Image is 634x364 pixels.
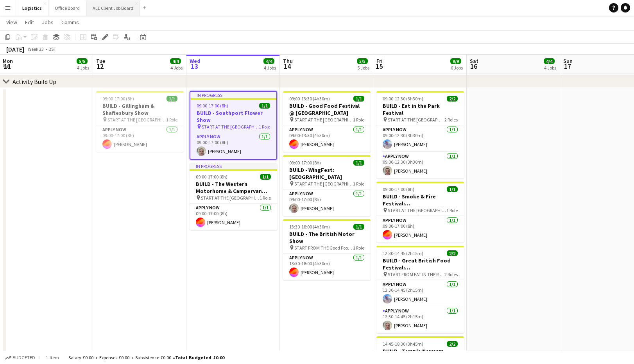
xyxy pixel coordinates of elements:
span: 1/1 [167,96,177,102]
span: Week 33 [26,46,45,52]
h3: BUILD - Temple Newsam Food & Drink Festival [376,348,464,362]
h3: BUILD - WingFest: [GEOGRAPHIC_DATA] [283,166,371,180]
span: Mon [3,57,13,64]
app-job-card: 09:00-17:00 (8h)1/1BUILD - Smoke & Fire Festival: [GEOGRAPHIC_DATA] START AT THE [GEOGRAPHIC_DATA... [376,182,464,243]
span: 1 Role [353,245,364,251]
span: 1 Role [353,181,364,187]
app-card-role: APPLY NOW1/113:30-18:00 (4h30m)[PERSON_NAME] [283,253,371,280]
span: 09:00-17:00 (8h) [102,96,134,102]
span: 1 item [43,355,62,360]
span: 2/2 [447,96,458,102]
div: 4 Jobs [264,65,276,71]
span: 15 [375,62,383,71]
app-job-card: In progress09:00-17:00 (8h)1/1BUILD - The Western Motorhome & Campervan Show START AT THE [GEOGRA... [190,163,277,230]
span: 1 Role [166,117,177,123]
span: 2/2 [447,341,458,347]
span: Thu [283,57,293,64]
div: [DATE] [6,45,24,53]
h3: BUILD - Southport Flower Show [190,109,276,123]
div: BST [48,46,56,52]
span: 5/5 [357,58,368,64]
span: 1/1 [353,224,364,230]
button: Budgeted [4,353,36,362]
span: 17 [562,62,573,71]
span: Sun [563,57,573,64]
span: 2 Roles [444,271,458,277]
span: 13:30-18:00 (4h30m) [289,224,330,230]
app-job-card: In progress09:00-17:00 (8h)1/1BUILD - Southport Flower Show START AT THE [GEOGRAPHIC_DATA]1 RoleA... [190,91,277,160]
span: START AT THE [GEOGRAPHIC_DATA] [388,117,444,123]
div: 09:00-13:30 (4h30m)1/1BUILD - Good Food Festival @ [GEOGRAPHIC_DATA] START AT THE [GEOGRAPHIC_DAT... [283,91,371,152]
app-card-role: APPLY NOW1/112:30-14:45 (2h15m)[PERSON_NAME] [376,307,464,333]
h3: BUILD - Good Food Festival @ [GEOGRAPHIC_DATA] [283,102,371,116]
span: 4/4 [170,58,181,64]
span: Jobs [42,19,54,26]
span: 13 [188,62,201,71]
span: 1/1 [260,174,271,180]
button: Logistics [16,0,48,16]
span: 12 [95,62,105,71]
span: START AT THE [GEOGRAPHIC_DATA] [202,124,259,130]
span: Wed [190,57,201,64]
span: 14:45-18:30 (3h45m) [383,341,423,347]
app-card-role: APPLY NOW1/109:00-17:00 (8h)[PERSON_NAME] [376,216,464,243]
span: 1 Role [260,195,271,201]
a: Edit [22,17,37,27]
div: Activity Build Up [13,78,56,86]
div: Salary £0.00 + Expenses £0.00 + Subsistence £0.00 = [68,355,224,360]
span: 4/4 [544,58,555,64]
a: View [3,17,20,27]
h3: BUILD - Smoke & Fire Festival: [GEOGRAPHIC_DATA] [376,193,464,207]
app-card-role: APPLY NOW1/109:00-17:00 (8h)[PERSON_NAME] [190,203,277,230]
app-card-role: APPLY NOW1/109:00-12:30 (3h30m)[PERSON_NAME] [376,152,464,178]
h3: BUILD - The Western Motorhome & Campervan Show [190,180,277,194]
div: 12:30-14:45 (2h15m)2/2BUILD - Great British Food Festival: [GEOGRAPHIC_DATA][PERSON_NAME] START F... [376,246,464,333]
app-job-card: 09:00-12:30 (3h30m)2/2BUILD - Eat in the Park Festival START AT THE [GEOGRAPHIC_DATA]2 RolesAPPLY... [376,91,464,178]
span: 1 Role [259,124,270,130]
span: Sat [470,57,478,64]
span: Budgeted [13,355,35,360]
span: 09:00-13:30 (4h30m) [289,96,330,102]
span: START FROM THE Good Food Festival @ [GEOGRAPHIC_DATA] [294,245,353,251]
span: 1/1 [447,186,458,192]
span: Edit [25,19,34,26]
div: 4 Jobs [77,65,89,71]
div: 4 Jobs [170,65,183,71]
span: 1 Role [446,207,458,213]
h3: BUILD - Great British Food Festival: [GEOGRAPHIC_DATA][PERSON_NAME] [376,257,464,271]
span: 09:00-17:00 (8h) [289,160,321,166]
span: Tue [96,57,105,64]
span: Total Budgeted £0.00 [175,355,224,360]
h3: BUILD - Eat in the Park Festival [376,102,464,116]
div: 5 Jobs [357,65,369,71]
app-job-card: 09:00-17:00 (8h)1/1BUILD - WingFest: [GEOGRAPHIC_DATA] START AT THE [GEOGRAPHIC_DATA]1 RoleAPPLY ... [283,155,371,216]
span: 11 [2,62,13,71]
span: View [6,19,17,26]
span: START AT THE [GEOGRAPHIC_DATA] [107,117,166,123]
app-card-role: APPLY NOW1/109:00-17:00 (8h)[PERSON_NAME] [283,189,371,216]
div: 09:00-17:00 (8h)1/1BUILD - Gillingham & Shaftesbury Show START AT THE [GEOGRAPHIC_DATA]1 RoleAPPL... [96,91,184,152]
span: START AT THE [GEOGRAPHIC_DATA] [294,117,353,123]
div: In progress [190,92,276,98]
span: 1/1 [353,160,364,166]
div: 4 Jobs [544,65,556,71]
span: START AT THE [GEOGRAPHIC_DATA] [294,181,353,187]
app-card-role: APPLY NOW1/109:00-17:00 (8h)[PERSON_NAME] [190,132,276,159]
button: Office Board [48,0,86,16]
span: 2 Roles [444,117,458,123]
span: 09:00-17:00 (8h) [383,186,414,192]
div: In progress [190,163,277,169]
span: 1/1 [353,96,364,102]
h3: BUILD - Gillingham & Shaftesbury Show [96,102,184,116]
div: 6 Jobs [451,65,463,71]
span: START FROM EAT IN THE PARK FESTIVAL [388,271,444,277]
span: 09:00-12:30 (3h30m) [383,96,423,102]
span: 1 Role [353,117,364,123]
span: 09:00-17:00 (8h) [196,174,227,180]
div: 13:30-18:00 (4h30m)1/1BUILD - The British Motor Show START FROM THE Good Food Festival @ [GEOGRAP... [283,219,371,280]
span: 12:30-14:45 (2h15m) [383,250,423,256]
